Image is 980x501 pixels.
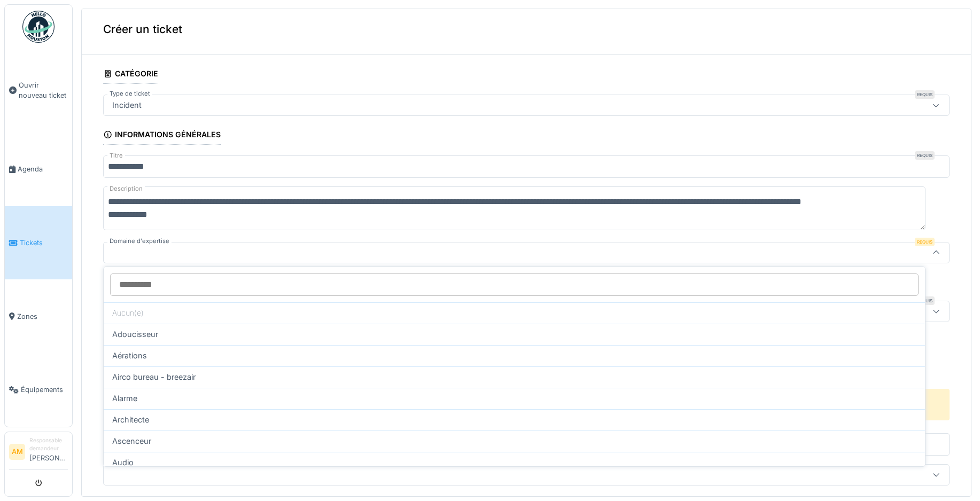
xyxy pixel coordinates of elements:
span: Ascenceur [112,435,151,447]
a: Équipements [5,353,72,427]
div: Aucun(e) [104,302,925,324]
div: Requis [915,90,935,99]
span: Airco bureau - breezair [112,371,196,383]
label: Type de ticket [107,89,152,98]
img: Badge_color-CXgf-gQk.svg [22,11,55,43]
a: Zones [5,279,72,353]
a: Tickets [5,206,72,280]
span: Architecte [112,414,149,426]
div: Responsable demandeur [29,436,68,453]
div: Requis [915,151,935,160]
label: Domaine d'expertise [107,237,172,246]
span: Zones [17,311,68,322]
span: Adoucisseur [112,328,158,340]
div: Requis [915,238,935,246]
li: [PERSON_NAME] [29,436,68,467]
div: Informations générales [103,127,221,145]
span: Équipements [21,385,68,395]
span: Tickets [20,238,68,248]
span: Agenda [18,164,68,174]
span: Audio [112,457,134,468]
label: Titre [107,151,125,160]
div: Incident [108,99,146,111]
span: Ouvrir nouveau ticket [19,80,68,100]
span: Alarme [112,393,137,404]
div: Créer un ticket [82,4,971,55]
li: AM [9,444,25,460]
a: AM Responsable demandeur[PERSON_NAME] [9,436,68,470]
span: Aérations [112,350,147,362]
a: Ouvrir nouveau ticket [5,49,72,132]
div: Catégorie [103,66,158,84]
a: Agenda [5,132,72,206]
label: Description [107,182,145,195]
